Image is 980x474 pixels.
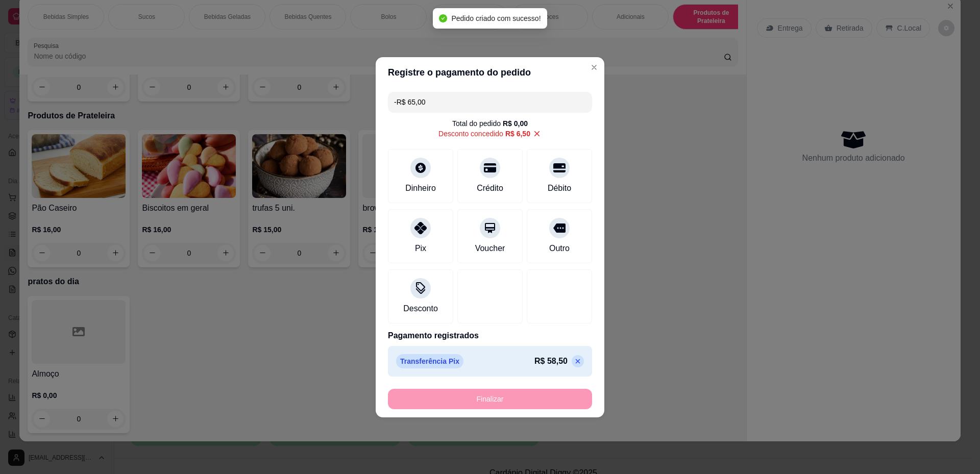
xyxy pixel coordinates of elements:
input: Ex.: hambúrguer de cordeiro [394,92,586,112]
header: Registre o pagamento do pedido [376,57,604,88]
div: Voucher [475,242,505,255]
div: Total do pedido [452,118,528,129]
div: Dinheiro [405,182,436,194]
button: Close [586,59,602,76]
p: Pagamento registrados [388,330,592,342]
div: R$ 6,50 [505,129,530,139]
p: R$ 58,50 [534,355,568,367]
div: Crédito [477,182,503,194]
div: R$ 0,00 [503,118,528,129]
div: Outro [549,242,570,255]
div: Desconto concedido [438,129,530,139]
span: Pedido criado com sucesso! [451,14,541,22]
div: Pix [415,242,426,255]
div: Débito [548,182,571,194]
div: Desconto [403,303,438,315]
p: Transferência Pix [396,354,463,368]
span: check-circle [439,14,447,22]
